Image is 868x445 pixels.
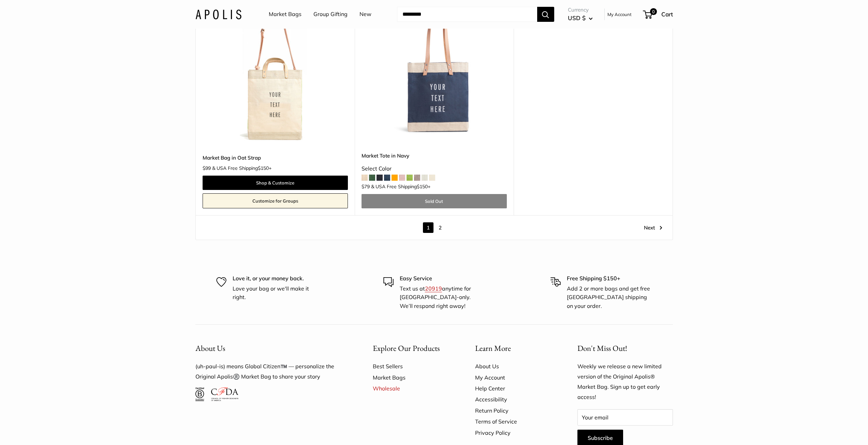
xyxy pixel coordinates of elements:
a: Customize for Groups [203,193,348,208]
a: Terms of Service [475,416,554,427]
p: Add 2 or more bags and get free [GEOGRAPHIC_DATA] shipping on your order. [567,284,652,311]
span: Explore Our Products [373,343,440,353]
a: Shop & Customize [203,176,348,190]
span: $79 [362,183,370,190]
a: Return Policy [475,405,554,416]
p: Text us at anytime for [GEOGRAPHIC_DATA]-only. We’ll respond right away! [400,284,485,311]
img: Apolis [195,9,241,19]
button: Explore Our Products [373,342,451,355]
p: (uh-paul-is) means Global Citizen™️ — personalize the Original Apolis®️ Market Bag to share your ... [195,361,349,382]
input: Search... [397,7,537,22]
span: Currency [568,5,593,15]
a: Group Gifting [313,9,348,19]
span: Learn More [475,343,511,353]
button: Search [537,7,554,22]
button: USD $ [568,13,593,24]
a: Market Bags [373,372,451,383]
p: Easy Service [400,274,485,283]
p: Love it, or your money back. [233,274,318,283]
span: USD $ [568,14,586,21]
p: Don't Miss Out! [577,342,673,355]
a: 2 [435,222,445,233]
div: Select Color [362,164,507,174]
span: $99 [203,165,211,171]
a: Market Bags [269,9,301,19]
button: Learn More [475,342,554,355]
a: Market Tote in Navy [362,152,507,160]
a: Best Sellers [373,361,451,372]
p: Weekly we release a new limited version of the Original Apolis® Market Bag. Sign up to get early ... [577,361,673,402]
span: $150 [258,165,269,171]
a: Accessibility [475,394,554,405]
span: Cart [661,11,673,18]
span: & USA Free Shipping + [212,166,271,170]
a: Wholesale [373,383,451,394]
span: About Us [195,343,225,353]
a: Market Bag in Oat Strap [203,154,348,162]
span: 0 [650,8,657,15]
img: Certified B Corporation [195,387,205,401]
span: & USA Free Shipping + [371,184,430,189]
a: Privacy Policy [475,427,554,438]
a: Help Center [475,383,554,394]
a: My Account [607,10,632,18]
img: Council of Fashion Designers of America Member [211,387,238,401]
a: 20919 [425,285,442,292]
p: Love your bag or we'll make it right. [233,284,318,302]
button: About Us [195,342,349,355]
span: $150 [417,183,428,190]
span: 1 [423,222,433,233]
a: Sold Out [362,194,507,208]
a: New [359,9,371,19]
a: 0 Cart [644,9,673,20]
a: Next [644,222,662,233]
p: Free Shipping $150+ [567,274,652,283]
a: About Us [475,361,554,372]
a: My Account [475,372,554,383]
